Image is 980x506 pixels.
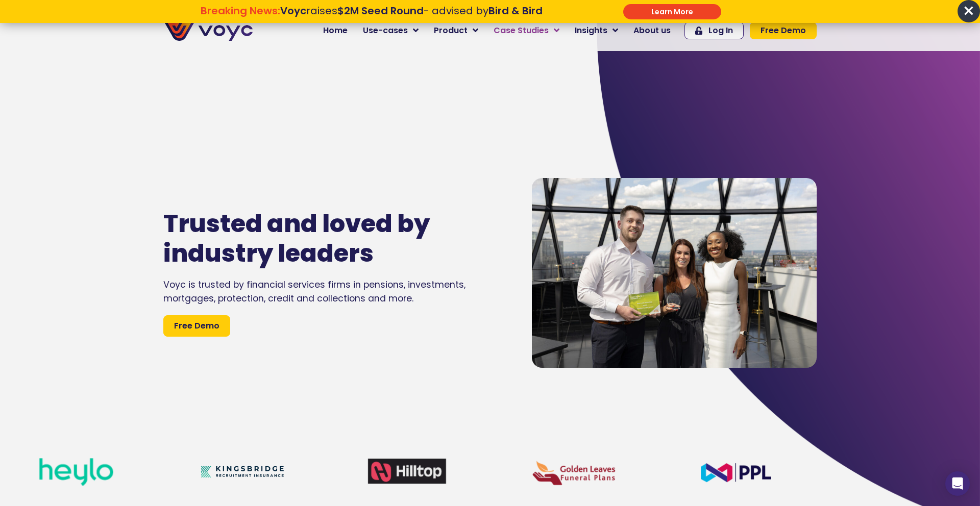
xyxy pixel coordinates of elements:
span: Free Demo [761,27,806,35]
span: raises - advised by [280,4,543,18]
strong: $2M Seed Round [337,4,424,18]
h1: Trusted and loved by industry leaders [163,209,471,268]
span: Case Studies [494,24,549,37]
span: Log In [708,27,733,35]
a: Use-cases [355,20,426,41]
a: Free Demo [163,315,230,337]
a: Insights [567,20,626,41]
a: Log In [684,22,744,39]
img: voyc-full-logo [163,20,253,41]
a: Case Studies [486,20,567,41]
span: Use-cases [363,24,408,37]
span: Free Demo [174,320,219,332]
strong: Voyc [280,4,306,18]
a: Home [315,20,355,41]
div: Voyc is trusted by financial services firms in pensions, investments, mortgages, protection, cred... [163,278,501,305]
span: Insights [575,24,607,37]
a: About us [626,20,678,41]
div: Breaking News: Voyc raises $2M Seed Round - advised by Bird & Bird [149,5,595,29]
a: Product [426,20,486,41]
strong: Bird & Bird [488,4,543,18]
span: Home [323,24,348,37]
div: Submit [623,4,721,19]
span: About us [633,24,671,37]
strong: Breaking News: [201,4,280,18]
div: Open Intercom Messenger [945,471,970,496]
span: Product [434,24,468,37]
a: Free Demo [750,22,817,39]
